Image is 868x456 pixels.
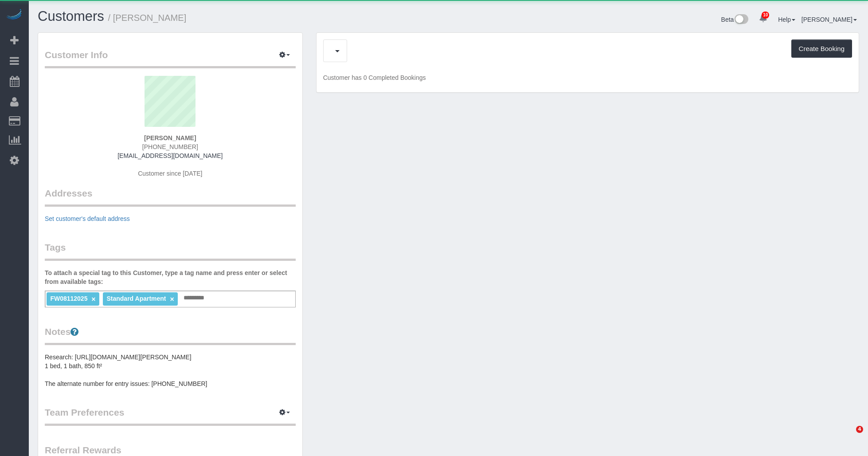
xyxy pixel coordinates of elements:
legend: Team Preferences [45,406,296,426]
legend: Tags [45,241,296,261]
strong: [PERSON_NAME] [144,134,196,142]
span: 4 [856,426,863,433]
img: Automaid Logo [5,9,23,21]
small: / [PERSON_NAME] [108,13,187,23]
button: Create Booking [791,39,852,58]
span: Customer since [DATE] [138,170,202,177]
img: New interface [734,14,748,26]
legend: Customer Info [45,48,296,68]
a: Beta [721,16,749,23]
span: Standard Apartment [106,295,166,302]
a: × [170,295,174,303]
span: 10 [762,12,769,19]
p: Customer has 0 Completed Bookings [323,73,852,82]
legend: Notes [45,325,296,345]
a: Help [778,16,795,23]
span: [PHONE_NUMBER] [142,143,198,150]
label: To attach a special tag to this Customer, type a tag name and press enter or select from availabl... [45,268,296,286]
a: × [91,295,95,303]
span: FW08112025 [50,295,87,302]
a: 10 [755,9,772,28]
a: [PERSON_NAME] [802,16,857,23]
a: Set customer's default address [45,215,130,222]
a: Customers [38,8,104,24]
pre: Research: [URL][DOMAIN_NAME][PERSON_NAME] 1 bed, 1 bath, 850 ft² The alternate number for entry i... [45,353,296,388]
a: [EMAIL_ADDRESS][DOMAIN_NAME] [117,152,223,159]
iframe: Intercom live chat [838,426,859,447]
